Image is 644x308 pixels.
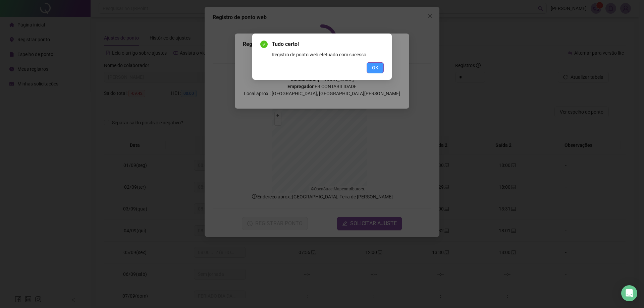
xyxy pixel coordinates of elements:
[367,62,384,73] button: OK
[272,40,384,48] span: Tudo certo!
[272,51,384,58] div: Registro de ponto web efetuado com sucesso.
[621,285,637,301] div: Open Intercom Messenger
[260,41,268,48] span: check-circle
[372,64,378,71] span: OK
